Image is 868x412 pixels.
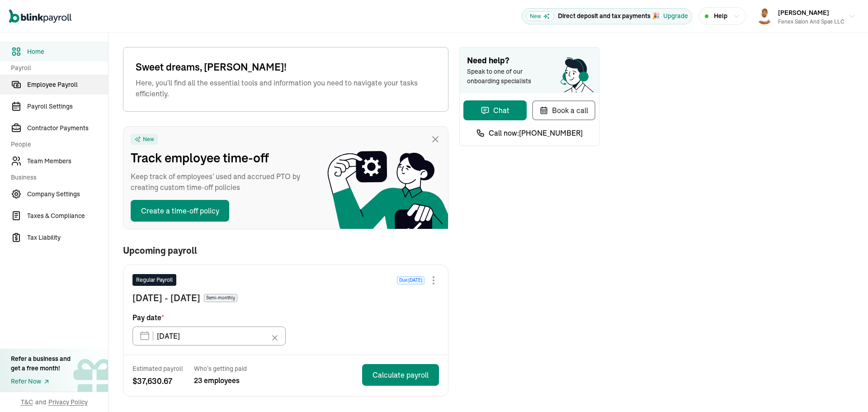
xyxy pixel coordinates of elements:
span: Sweet dreams, [PERSON_NAME]! [136,60,436,75]
span: Employee Payroll [27,80,108,90]
div: Refer a business and get a free month! [11,354,71,373]
div: Chat [481,105,509,116]
span: Track employee time-off [131,148,311,167]
button: Book a call [532,100,595,120]
span: Help [714,11,727,21]
span: Semi-monthly [204,294,237,302]
span: Tax Liability [27,233,108,242]
span: New [143,136,154,143]
a: Refer Now [11,377,71,386]
span: Home [27,47,108,57]
span: 23 employees [194,375,247,386]
span: New [526,11,554,21]
span: Pay date [132,312,164,323]
span: Company Settings [27,189,108,199]
span: Here, you'll find all the essential tools and information you need to navigate your tasks efficie... [136,77,436,99]
span: [DATE] - [DATE] [132,291,200,305]
span: Who’s getting paid [194,364,247,373]
span: Business [11,173,103,182]
span: Due [DATE] [397,276,425,284]
span: Upcoming payroll [123,246,197,256]
button: Create a time-off policy [131,200,229,222]
span: Regular Payroll [136,276,173,284]
iframe: Chat Widget [717,314,868,412]
span: Contractor Payments [27,123,108,133]
nav: Global [9,3,71,29]
span: Privacy Policy [48,398,88,407]
button: Help [699,7,746,25]
button: Upgrade [663,11,688,21]
span: Taxes & Compliance [27,211,108,221]
button: Chat [463,100,527,120]
span: People [11,140,103,149]
button: [PERSON_NAME]Fenex Salon and Spas LLC [753,5,859,28]
span: Estimated payroll [132,364,183,373]
span: T&C [21,398,33,407]
span: Payroll [11,63,103,73]
span: [PERSON_NAME] [778,9,829,17]
span: Keep track of employees’ used and accrued PTO by creating custom time-off policies [131,171,311,193]
span: Need help? [467,55,592,67]
span: Speak to one of our onboarding specialists [467,67,544,86]
input: XX/XX/XX [132,327,286,346]
span: Payroll Settings [27,102,108,111]
button: Calculate payroll [362,364,439,386]
span: $ 37,630.67 [132,375,183,387]
span: Call now: [PHONE_NUMBER] [489,128,583,138]
div: Fenex Salon and Spas LLC [778,18,844,26]
div: Book a call [539,105,588,116]
p: Direct deposit and tax payments 🎉 [558,11,660,21]
span: Team Members [27,156,108,166]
